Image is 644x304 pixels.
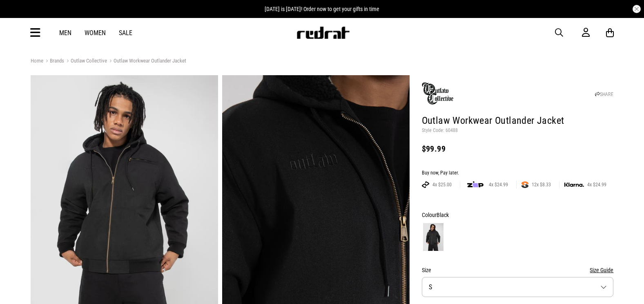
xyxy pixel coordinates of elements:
[429,181,455,188] span: 4x $25.00
[521,181,528,188] img: SPLITPAY
[422,210,614,220] div: Colour
[584,181,610,188] span: 4x $24.99
[422,277,614,297] button: S
[467,181,484,189] img: zip
[595,92,613,97] a: SHARE
[43,58,64,65] a: Brands
[437,212,449,218] span: Black
[107,58,186,65] a: Outlaw Workwear Outlander Jacket
[429,283,432,291] span: S
[528,181,554,188] span: 12x $8.33
[85,29,106,37] a: Women
[486,181,511,188] span: 4x $24.99
[31,58,43,64] a: Home
[296,27,350,39] img: Redrat logo
[422,82,455,105] img: Outlaw Collective
[422,170,614,177] div: Buy now, Pay later.
[590,265,613,275] button: Size Guide
[119,29,132,37] a: Sale
[423,223,443,251] img: Black
[422,114,614,127] h1: Outlaw Workwear Outlander Jacket
[564,183,584,187] img: KLARNA
[64,58,107,65] a: Outlaw Collective
[422,127,614,134] p: Style Code: 60488
[265,6,379,12] span: [DATE] is [DATE]! Order now to get your gifts in time
[422,181,429,188] img: AFTERPAY
[59,29,71,37] a: Men
[422,265,614,275] div: Size
[422,144,614,154] div: $99.99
